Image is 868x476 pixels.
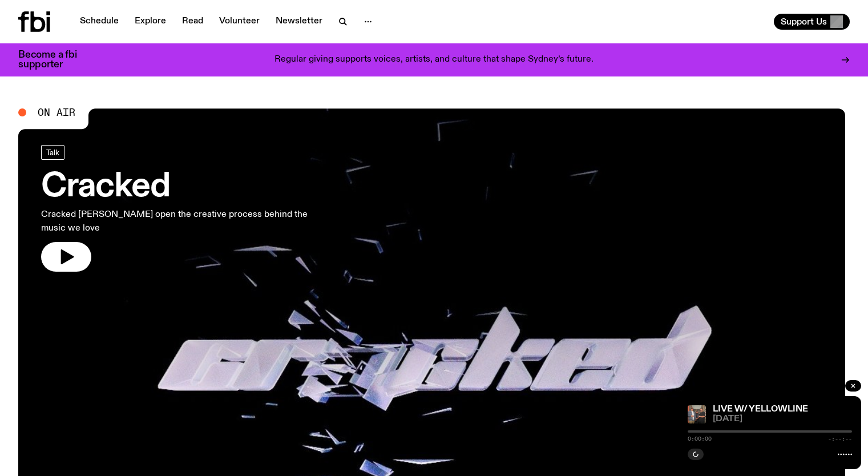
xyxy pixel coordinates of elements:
a: Schedule [73,14,126,30]
h3: Cracked [41,171,333,203]
a: Explore [128,14,173,30]
span: Support Us [781,17,827,27]
h3: Become a fbi supporter [18,50,91,70]
a: Newsletter [269,14,329,30]
a: Read [175,14,210,30]
span: Talk [46,148,59,156]
a: LIVE W/ YELLOWLINE [713,405,808,414]
span: On Air [38,107,75,118]
a: Talk [41,145,64,160]
a: Volunteer [212,14,267,30]
button: Support Us [774,14,850,30]
p: Regular giving supports voices, artists, and culture that shape Sydney’s future. [274,55,594,65]
p: Cracked [PERSON_NAME] open the creative process behind the music we love [41,208,333,235]
span: 0:00:00 [688,436,712,442]
span: -:--:-- [828,436,852,442]
a: CrackedCracked [PERSON_NAME] open the creative process behind the music we love [41,145,333,272]
span: [DATE] [713,415,852,423]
